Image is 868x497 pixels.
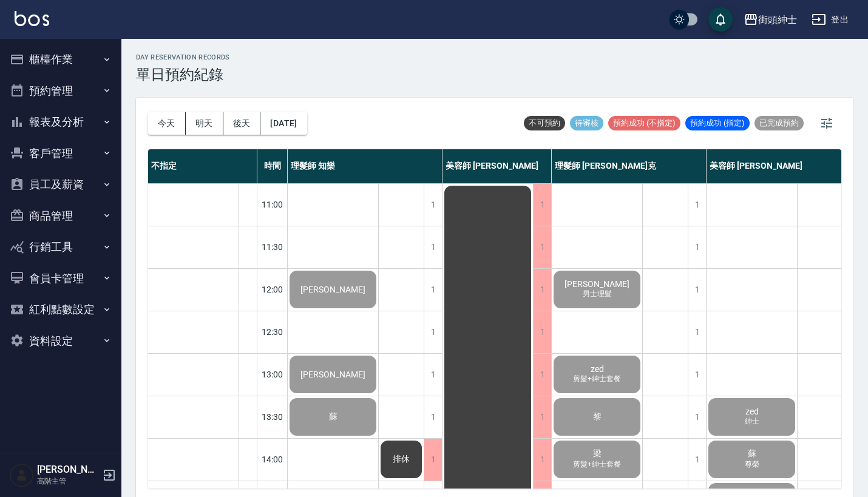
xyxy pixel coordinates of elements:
div: 13:30 [257,396,288,438]
span: 預約成功 (不指定) [608,118,680,129]
span: 蘇 [327,411,340,422]
span: 蘇 [745,448,759,459]
button: 商品管理 [5,200,117,232]
div: 12:00 [257,268,288,311]
div: 1 [688,311,706,353]
button: 預約管理 [5,75,117,107]
button: 客戶管理 [5,138,117,169]
span: 剪髮+紳士套餐 [571,459,623,470]
p: 高階主管 [37,476,99,487]
div: 1 [533,311,551,353]
button: 明天 [186,112,223,135]
div: 不指定 [148,149,257,183]
div: 11:30 [257,226,288,268]
div: 1 [533,184,551,226]
div: 1 [533,226,551,268]
div: 1 [688,269,706,311]
button: 報表及分析 [5,106,117,138]
div: 街頭紳士 [758,12,797,27]
span: 預約成功 (指定) [685,118,750,129]
span: 已完成預約 [754,118,804,129]
div: 1 [424,184,442,226]
h5: [PERSON_NAME] [37,464,99,476]
h2: day Reservation records [136,53,230,61]
div: 1 [533,439,551,481]
button: 街頭紳士 [739,7,802,32]
button: 行銷工具 [5,231,117,263]
span: [PERSON_NAME] [562,279,632,289]
img: Logo [15,11,49,26]
div: 1 [688,226,706,268]
div: 1 [424,311,442,353]
div: 13:00 [257,353,288,396]
div: 1 [533,396,551,438]
span: [PERSON_NAME] [298,285,368,294]
div: 14:00 [257,438,288,481]
span: [PERSON_NAME] [298,370,368,379]
div: 1 [533,354,551,396]
div: 1 [688,184,706,226]
span: 男士理髮 [580,289,614,299]
div: 1 [424,396,442,438]
div: 時間 [257,149,288,183]
span: 剪髮+紳士套餐 [571,374,623,384]
button: 後天 [223,112,261,135]
span: 黎 [591,411,604,422]
button: 登出 [807,8,853,31]
div: 理髮師 [PERSON_NAME]克 [552,149,707,183]
div: 理髮師 知樂 [288,149,442,183]
div: 1 [424,439,442,481]
button: save [708,7,733,32]
div: 1 [424,354,442,396]
h3: 單日預約紀錄 [136,66,230,83]
div: 11:00 [257,183,288,226]
button: 員工及薪資 [5,169,117,200]
span: 排休 [390,454,412,465]
button: 會員卡管理 [5,263,117,294]
button: 今天 [148,112,186,135]
span: 不可預約 [524,118,565,129]
div: 美容師 [PERSON_NAME] [707,149,861,183]
div: 1 [424,269,442,311]
button: 紅利點數設定 [5,294,117,325]
span: 紳士 [742,416,762,427]
span: 梁 [591,448,604,459]
span: 待審核 [570,118,603,129]
button: 櫃檯作業 [5,44,117,75]
div: 1 [688,396,706,438]
button: [DATE] [260,112,307,135]
span: zed [588,364,606,374]
img: Person [10,463,34,487]
div: 12:30 [257,311,288,353]
div: 1 [424,226,442,268]
div: 1 [688,439,706,481]
span: 尊榮 [742,459,762,470]
div: 1 [533,269,551,311]
div: 美容師 [PERSON_NAME] [442,149,552,183]
div: 1 [688,354,706,396]
button: 資料設定 [5,325,117,357]
span: zed [743,407,761,416]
